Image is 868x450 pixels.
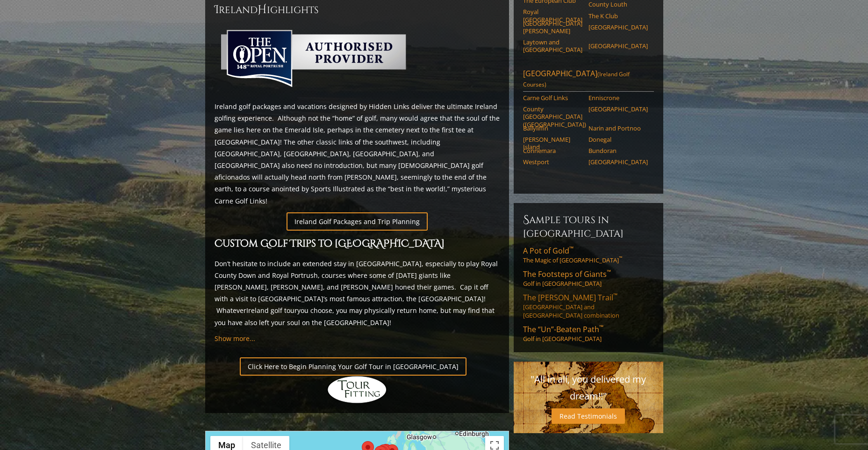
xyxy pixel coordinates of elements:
a: Ballyliffin [523,124,582,132]
a: [GEOGRAPHIC_DATA](Ireland Golf Courses) [523,68,654,92]
sup: ™ [599,323,603,331]
span: (Ireland Golf Courses) [523,70,630,88]
img: Hidden Links [327,376,387,404]
a: Enniscrone [588,94,648,102]
a: Show more... [215,334,255,343]
a: Ireland Golf Packages and Trip Planning [287,212,428,231]
sup: ™ [607,268,611,276]
span: The [PERSON_NAME] Trail [523,292,617,303]
sup: ™ [569,245,574,253]
p: Don’t hesitate to include an extended stay in [GEOGRAPHIC_DATA], especially to play Royal County ... [215,258,500,328]
a: Bundoran [588,147,648,154]
p: Ireland golf packages and vacations designed by Hidden Links deliver the ultimate Ireland golfing... [215,101,500,207]
a: Carne Golf Links [523,94,582,102]
a: Ireland golf tour [246,306,297,315]
a: Royal [GEOGRAPHIC_DATA] [523,8,582,23]
a: The K Club [588,12,648,20]
p: "All in all, you delivered my dream!!" [523,371,654,405]
a: [PERSON_NAME] Island [523,136,582,151]
a: County [GEOGRAPHIC_DATA] ([GEOGRAPHIC_DATA]) [523,105,582,128]
a: [GEOGRAPHIC_DATA][PERSON_NAME] [523,20,582,35]
h6: Sample Tours in [GEOGRAPHIC_DATA] [523,212,654,240]
a: County Louth [588,0,648,8]
a: [GEOGRAPHIC_DATA] [588,42,648,50]
a: A Pot of Gold™The Magic of [GEOGRAPHIC_DATA]™ [523,246,654,264]
span: A Pot of Gold [523,246,574,256]
h2: Custom Golf Trips to [GEOGRAPHIC_DATA] [215,236,500,252]
span: The “Un”-Beaten Path [523,324,603,334]
a: The [PERSON_NAME] Trail™[GEOGRAPHIC_DATA] and [GEOGRAPHIC_DATA] combination [523,292,654,319]
a: Laytown and [GEOGRAPHIC_DATA] [523,38,582,54]
a: [GEOGRAPHIC_DATA] [588,23,648,31]
a: Connemara [523,147,582,154]
a: [GEOGRAPHIC_DATA] [588,105,648,113]
a: The Footsteps of Giants™Golf in [GEOGRAPHIC_DATA] [523,269,654,288]
a: Narin and Portnoo [588,124,648,132]
sup: ™ [619,255,622,261]
span: H [258,2,267,17]
span: The Footsteps of Giants [523,269,611,279]
a: Donegal [588,136,648,143]
a: Click Here to Begin Planning Your Golf Tour in [GEOGRAPHIC_DATA] [240,357,466,376]
a: Read Testimonials [552,408,625,424]
a: [GEOGRAPHIC_DATA] [588,158,648,166]
a: Westport [523,158,582,166]
h2: Ireland ighlights [215,2,500,17]
sup: ™ [613,291,617,299]
a: The “Un”-Beaten Path™Golf in [GEOGRAPHIC_DATA] [523,324,654,343]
